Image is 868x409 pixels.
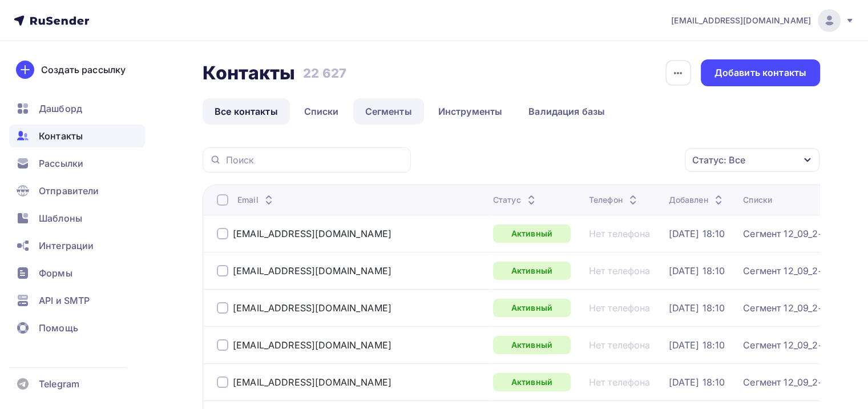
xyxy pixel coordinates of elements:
div: Списки [743,194,772,206]
a: Все контакты [203,98,290,125]
a: [DATE] 18:10 [668,302,725,314]
button: Статус: Все [684,147,820,173]
a: [EMAIL_ADDRESS][DOMAIN_NAME] [671,9,854,32]
a: Активный [493,299,571,317]
div: Добавить контакты [714,66,806,79]
span: Рассылки [39,157,83,170]
a: Списки [292,98,351,125]
a: Сегмент 12_09_2+заказа [743,376,854,388]
span: [EMAIL_ADDRESS][DOMAIN_NAME] [671,15,811,26]
a: Активный [493,262,571,280]
a: [DATE] 18:10 [668,265,725,276]
a: Валидация базы [516,98,617,125]
a: [EMAIL_ADDRESS][DOMAIN_NAME] [233,265,391,276]
span: Дашборд [39,102,82,115]
div: Email [237,194,276,206]
span: Формы [39,266,72,280]
a: Сегмент 12_09_2+заказа [743,228,854,239]
h2: Контакты [203,62,295,85]
a: Сегмент 12_09_2+заказа [743,265,854,276]
a: [DATE] 18:10 [668,339,725,351]
a: Дашборд [9,97,145,120]
a: [EMAIL_ADDRESS][DOMAIN_NAME] [233,376,391,388]
input: Поиск [226,154,404,166]
a: Шаблоны [9,207,145,230]
a: Нет телефона [589,265,651,276]
span: Контакты [39,129,83,143]
a: [EMAIL_ADDRESS][DOMAIN_NAME] [233,228,391,239]
a: [EMAIL_ADDRESS][DOMAIN_NAME] [233,302,391,314]
span: Интеграции [39,239,94,252]
span: API и SMTP [39,294,90,307]
span: Отправители [39,184,99,198]
a: [DATE] 18:10 [668,228,725,239]
a: Нет телефона [589,302,651,314]
a: Инструменты [426,98,515,125]
a: Нет телефона [589,376,651,388]
a: Формы [9,262,145,284]
a: Активный [493,336,571,354]
a: Контакты [9,125,145,147]
a: Активный [493,224,571,243]
a: Отправители [9,179,145,202]
a: Сегменты [353,98,424,125]
span: Шаблоны [39,211,82,225]
div: Статус: Все [692,153,745,167]
div: Телефон [589,194,640,206]
a: Сегмент 12_09_2+заказа [743,339,854,351]
a: Сегмент 12_09_2+заказа [743,302,854,314]
span: Помощь [39,321,78,335]
span: Telegram [39,377,79,391]
a: [DATE] 18:10 [668,376,725,388]
div: Статус [493,194,538,206]
h3: 22 627 [303,65,346,81]
a: Активный [493,373,571,391]
div: Добавлен [668,194,725,206]
div: Создать рассылку [41,63,126,77]
a: Нет телефона [589,339,651,351]
a: [EMAIL_ADDRESS][DOMAIN_NAME] [233,339,391,351]
a: Нет телефона [589,228,651,239]
a: Рассылки [9,152,145,175]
